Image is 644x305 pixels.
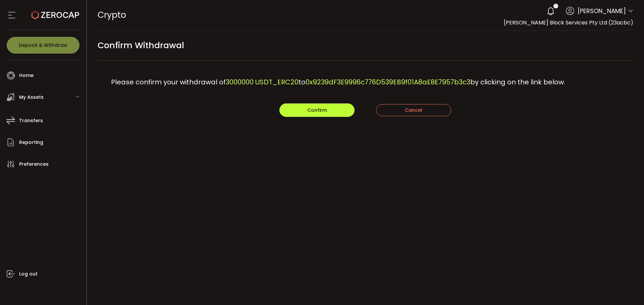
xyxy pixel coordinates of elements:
span: [PERSON_NAME] [578,6,626,15]
span: 1 [555,4,556,8]
iframe: Chat Widget [610,273,644,305]
span: 0x9239dF3E9996c776D539EB9f01A8aE8E7957b3c3 [306,77,470,87]
span: Please confirm your withdrawal of [111,77,226,87]
span: 3000000 USDT_ERC20 [226,77,299,87]
span: to [299,77,306,87]
span: Preferences [19,159,49,169]
span: Deposit & Withdraw [19,43,67,48]
span: Transfers [19,116,43,126]
button: Deposit & Withdraw [7,37,79,54]
button: Confirm [279,103,355,117]
span: Confirm Withdrawal [98,38,184,53]
span: by clicking on the link below. [470,77,565,87]
span: My Assets [19,92,44,102]
span: Cancel [405,107,422,113]
span: Confirm [307,107,327,113]
span: Log out [19,269,38,279]
span: Crypto [98,9,126,21]
span: Reporting [19,138,43,147]
span: Home [19,71,34,80]
span: [PERSON_NAME] Block Services Pty Ltd (23acbc) [504,19,633,26]
button: Cancel [376,104,451,116]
